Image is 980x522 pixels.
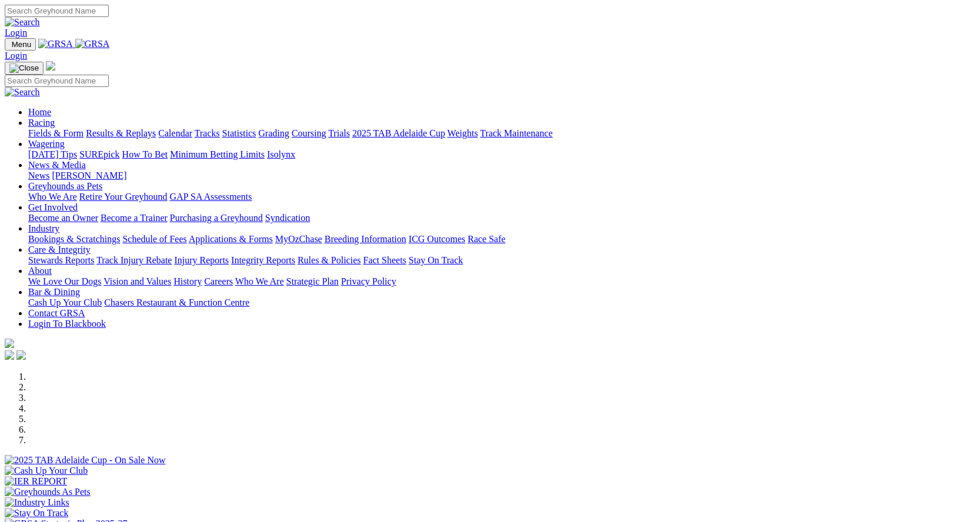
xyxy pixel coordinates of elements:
[325,234,406,244] a: Breeding Information
[259,128,289,138] a: Grading
[79,192,168,202] a: Retire Your Greyhound
[28,170,49,180] a: News
[28,192,77,202] a: Who We Are
[103,276,171,286] a: Vision and Values
[341,276,396,286] a: Privacy Policy
[5,62,44,75] button: Toggle navigation
[28,223,59,233] a: Industry
[174,255,229,265] a: Injury Reports
[28,255,975,266] div: Care & Integrity
[231,255,295,265] a: Integrity Reports
[170,192,252,202] a: GAP SA Assessments
[28,234,120,244] a: Bookings & Scratchings
[122,149,168,159] a: How To Bet
[28,181,102,191] a: Greyhounds as Pets
[28,213,98,223] a: Become an Owner
[28,297,975,308] div: Bar & Dining
[204,276,233,286] a: Careers
[28,276,975,287] div: About
[28,297,102,307] a: Cash Up Your Club
[189,234,273,244] a: Applications & Forms
[28,202,78,212] a: Get Involved
[12,40,31,49] span: Menu
[28,234,975,245] div: Industry
[5,339,14,348] img: logo-grsa-white.png
[5,5,109,17] input: Search
[195,128,220,138] a: Tracks
[28,107,51,117] a: Home
[28,160,86,170] a: News & Media
[101,213,168,223] a: Become a Trainer
[38,39,73,49] img: GRSA
[158,128,192,138] a: Calendar
[467,234,505,244] a: Race Safe
[28,192,975,202] div: Greyhounds as Pets
[5,51,27,61] a: Login
[265,213,310,223] a: Syndication
[86,128,156,138] a: Results & Replays
[28,149,975,160] div: Wagering
[5,455,166,466] img: 2025 TAB Adelaide Cup - On Sale Now
[5,487,91,497] img: Greyhounds As Pets
[28,149,77,159] a: [DATE] Tips
[28,213,975,223] div: Get Involved
[173,276,202,286] a: History
[170,149,265,159] a: Minimum Betting Limits
[122,234,186,244] a: Schedule of Fees
[222,128,256,138] a: Statistics
[5,75,109,87] input: Search
[409,255,463,265] a: Stay On Track
[28,276,101,286] a: We Love Our Dogs
[363,255,406,265] a: Fact Sheets
[292,128,326,138] a: Coursing
[5,508,68,518] img: Stay On Track
[352,128,445,138] a: 2025 TAB Adelaide Cup
[16,350,26,360] img: twitter.svg
[286,276,339,286] a: Strategic Plan
[275,234,322,244] a: MyOzChase
[28,170,975,181] div: News & Media
[5,497,69,508] img: Industry Links
[447,128,478,138] a: Weights
[28,287,80,297] a: Bar & Dining
[79,149,119,159] a: SUREpick
[5,17,40,28] img: Search
[409,234,465,244] a: ICG Outcomes
[104,297,249,307] a: Chasers Restaurant & Function Centre
[96,255,172,265] a: Track Injury Rebate
[46,61,55,71] img: logo-grsa-white.png
[328,128,350,138] a: Trials
[28,128,975,139] div: Racing
[5,466,88,476] img: Cash Up Your Club
[5,350,14,360] img: facebook.svg
[5,28,27,38] a: Login
[75,39,110,49] img: GRSA
[235,276,284,286] a: Who We Are
[5,38,36,51] button: Toggle navigation
[28,308,85,318] a: Contact GRSA
[5,87,40,98] img: Search
[170,213,263,223] a: Purchasing a Greyhound
[28,319,106,329] a: Login To Blackbook
[28,245,91,255] a: Care & Integrity
[28,118,55,128] a: Racing
[9,63,39,73] img: Close
[28,266,52,276] a: About
[52,170,126,180] a: [PERSON_NAME]
[28,128,83,138] a: Fields & Form
[267,149,295,159] a: Isolynx
[5,476,67,487] img: IER REPORT
[28,255,94,265] a: Stewards Reports
[480,128,553,138] a: Track Maintenance
[28,139,65,149] a: Wagering
[297,255,361,265] a: Rules & Policies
